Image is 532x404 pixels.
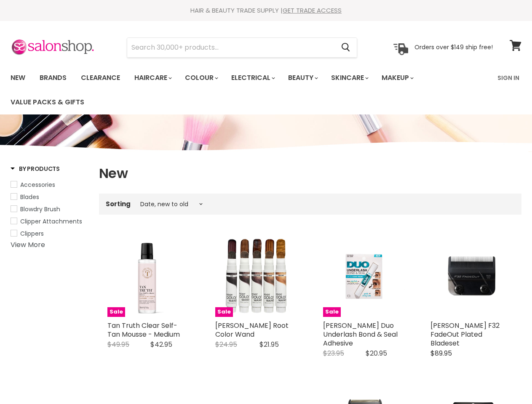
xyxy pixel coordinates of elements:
[323,348,344,358] span: $23.95
[430,235,513,317] a: Wahl F32 FadeOut Plated Bladeset Wahl F32 FadeOut Plated Bladeset
[323,235,406,317] img: Ardell Duo Underlash Bond & Seal Adhesive
[107,307,125,317] span: Sale
[128,69,177,87] a: Haircare
[430,321,500,348] a: [PERSON_NAME] F32 FadeOut Plated Bladeset
[334,38,357,57] button: Search
[282,69,323,87] a: Beauty
[430,348,452,358] span: $89.95
[215,307,233,317] span: Sale
[4,66,492,114] ul: Main menu
[20,193,39,201] span: Blades
[11,229,88,238] a: Clippers
[259,340,279,349] span: $21.95
[4,93,91,111] a: Value Packs & Gifts
[492,69,524,87] a: Sign In
[11,180,88,189] a: Accessories
[107,340,129,349] span: $49.95
[107,235,190,317] a: Tan Truth Clear Self-Tan Mousse - Medium Sale
[127,38,334,57] input: Search
[11,240,45,250] a: View More
[11,205,88,214] a: Blowdry Brush
[11,192,88,202] a: Blades
[20,229,44,238] span: Clippers
[325,69,374,87] a: Skincare
[11,165,60,173] h3: By Products
[323,235,406,317] a: Ardell Duo Underlash Bond & Seal Adhesive Ardell Duo Underlash Bond & Seal Adhesive Sale
[20,181,55,189] span: Accessories
[375,69,419,87] a: Makeup
[323,307,341,317] span: Sale
[11,217,88,226] a: Clipper Attachments
[99,165,521,182] h1: New
[127,37,357,58] form: Product
[33,69,73,87] a: Brands
[430,235,513,317] img: Wahl F32 FadeOut Plated Bladeset
[215,239,298,314] img: Jerome Russell Root Color Wand
[215,321,289,339] a: [PERSON_NAME] Root Color Wand
[215,235,298,317] a: Jerome Russell Root Color Wand Jerome Russell Root Color Wand Sale
[75,69,126,87] a: Clearance
[107,321,180,339] a: Tan Truth Clear Self-Tan Mousse - Medium
[225,69,280,87] a: Electrical
[366,348,387,358] span: $20.95
[106,200,131,207] label: Sorting
[414,43,493,51] p: Orders over $149 ship free!
[179,69,223,87] a: Colour
[323,321,398,348] a: [PERSON_NAME] Duo Underlash Bond & Seal Adhesive
[215,340,237,349] span: $24.95
[4,69,32,87] a: New
[150,340,172,349] span: $42.95
[20,205,60,213] span: Blowdry Brush
[283,6,342,15] a: GET TRADE ACCESS
[20,217,82,226] span: Clipper Attachments
[121,235,176,317] img: Tan Truth Clear Self-Tan Mousse - Medium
